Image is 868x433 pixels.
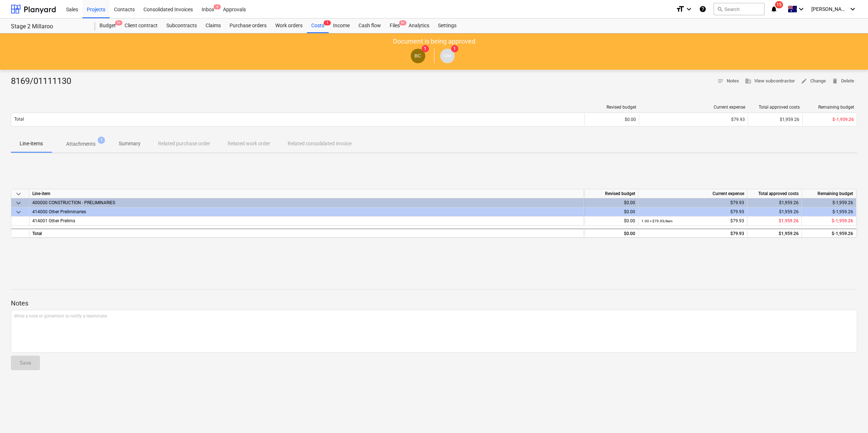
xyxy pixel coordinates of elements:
div: $0.00 [584,216,638,226]
p: Attachments [66,140,96,148]
span: delete [832,78,838,84]
span: View subcontractor [745,77,795,85]
div: Files [385,19,404,33]
div: $79.93 [642,117,745,122]
span: 9+ [399,20,406,25]
span: GM [443,53,451,58]
span: search [717,6,723,12]
span: keyboard_arrow_down [14,190,23,198]
button: Search [714,3,764,15]
div: $1,959.26 [748,114,802,125]
div: Budget [95,19,120,33]
span: 1 [324,20,331,25]
div: 400000 CONSTRUCTION - PRELIMINARIES [32,198,581,207]
div: $79.93 [641,207,744,216]
span: notes [717,78,724,84]
span: Notes [717,77,739,85]
div: Geoff Morley [440,49,455,63]
p: Summary [119,140,141,147]
button: Delete [829,76,857,87]
div: Billy Campbell [411,49,425,63]
a: Cash flow [354,19,385,33]
a: Claims [201,19,225,33]
div: Total approved costs [747,189,802,198]
div: $0.00 [584,198,638,207]
a: Costs1 [307,19,329,33]
button: Change [798,76,829,87]
span: 414001 Other Prelims [32,218,75,223]
span: Delete [832,77,854,85]
div: Current expense [638,189,747,198]
span: [PERSON_NAME] [811,6,848,12]
span: edit [801,78,807,84]
a: Subcontracts [162,19,201,33]
i: keyboard_arrow_down [848,5,857,13]
span: 15 [775,1,783,8]
div: Costs [307,19,329,33]
span: $-1,959.26 [832,117,854,122]
a: Settings [434,19,461,33]
div: Remaining budget [802,189,856,198]
button: Notes [714,76,742,87]
div: $-1,959.26 [802,198,856,207]
div: Revised budget [588,105,636,110]
i: keyboard_arrow_down [685,5,693,13]
div: $0.00 [584,228,638,238]
span: 1 [422,45,429,52]
p: Document is being approved [393,37,475,46]
div: $-1,959.26 [802,228,856,238]
div: $1,959.26 [747,198,802,207]
div: $0.00 [584,207,638,216]
span: 6 [214,4,221,9]
span: 1 [451,45,458,52]
i: Knowledge base [699,5,706,13]
span: keyboard_arrow_down [14,199,23,207]
div: $1,959.26 [747,228,802,238]
span: 9+ [115,20,122,25]
span: 1 [98,137,105,144]
a: Analytics [404,19,434,33]
a: Work orders [271,19,307,33]
small: 1.00 × $79.93 / item [641,219,673,223]
span: BC [414,53,421,58]
div: $0.00 [584,114,639,125]
a: Client contract [120,19,162,33]
a: Income [329,19,354,33]
div: Remaining budget [806,105,854,110]
span: $-1,959.26 [832,218,853,223]
div: 8169/01111130 [11,76,77,87]
div: 414000 Other Preliminaries [32,207,581,216]
a: Purchase orders [225,19,271,33]
div: Current expense [642,105,745,110]
div: Line-item [29,189,584,198]
a: Budget9+ [95,19,120,33]
span: $1,959.26 [779,218,799,223]
div: $1,959.26 [747,207,802,216]
div: $79.93 [641,229,744,238]
button: View subcontractor [742,76,798,87]
div: $79.93 [641,198,744,207]
i: format_size [676,5,685,13]
span: business [745,78,751,84]
a: Files9+ [385,19,404,33]
p: Total [14,116,24,122]
div: Stage 2 Millaroo [11,23,86,31]
i: notifications [770,5,778,13]
div: Total approved costs [751,105,800,110]
p: Notes [11,299,857,308]
span: keyboard_arrow_down [14,208,23,216]
div: $79.93 [641,216,744,226]
span: Change [801,77,826,85]
i: keyboard_arrow_down [797,5,806,13]
div: $-1,959.26 [802,207,856,216]
p: Line-items [20,140,43,147]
